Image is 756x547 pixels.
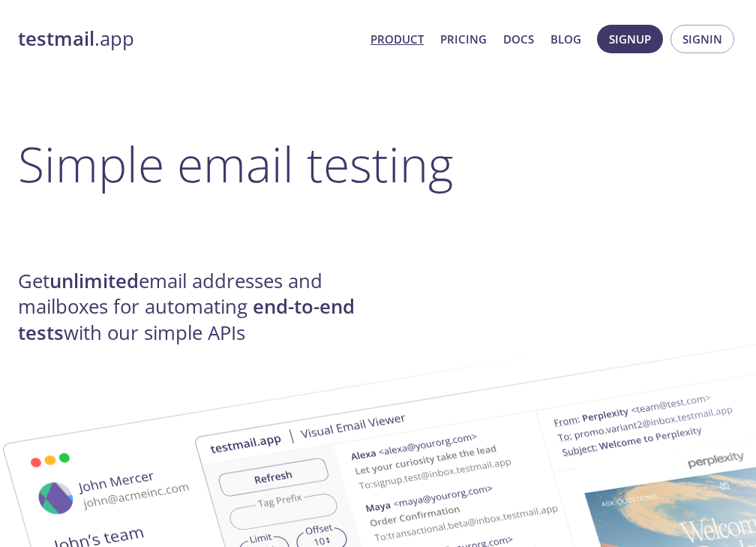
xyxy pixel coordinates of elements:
[440,29,487,49] a: Pricing
[18,135,738,193] h1: Simple email testing
[49,268,139,294] strong: unlimited
[597,25,663,53] button: Signup
[370,29,424,49] a: Product
[609,29,651,49] span: Signup
[18,26,358,52] a: testmail.app
[503,29,534,49] a: Docs
[18,293,355,345] strong: end-to-end tests
[682,29,722,49] span: Signin
[670,25,734,53] button: Signin
[18,26,94,52] strong: testmail
[18,269,378,346] h4: Get email addresses and mailboxes for automating with our simple APIs
[550,29,581,49] a: Blog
